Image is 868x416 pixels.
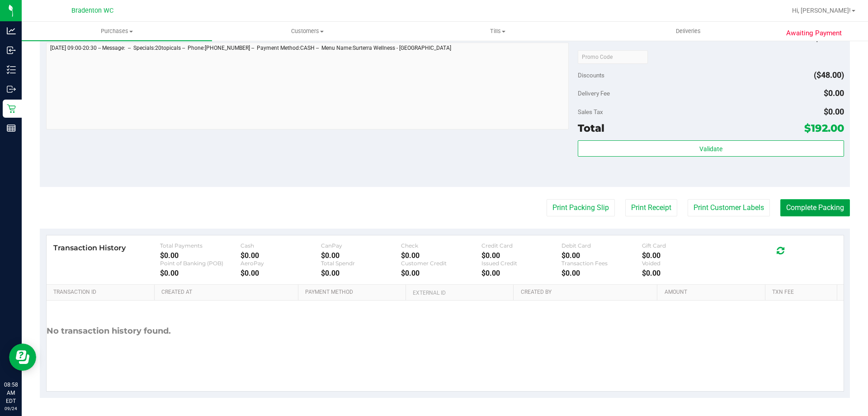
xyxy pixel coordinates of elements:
[403,27,592,35] span: Tills
[593,22,783,41] a: Deliveries
[561,251,642,260] div: $0.00
[780,199,850,216] button: Complete Packing
[547,199,615,216] button: Print Packing Slip
[321,269,401,277] div: $0.00
[578,35,600,42] span: Subtotal
[792,7,851,14] span: Hi, [PERSON_NAME]!
[561,242,642,249] div: Debit Card
[401,269,481,277] div: $0.00
[481,251,562,260] div: $0.00
[160,269,241,277] div: $0.00
[642,260,722,267] div: Voided
[160,242,241,249] div: Total Payments
[699,145,722,153] span: Validate
[561,260,642,267] div: Transaction Fees
[9,344,36,371] iframe: Resource center
[815,33,844,43] span: $240.00
[47,301,171,362] div: No transaction history found.
[321,251,401,260] div: $0.00
[642,242,722,249] div: Gift Card
[625,199,677,216] button: Print Receipt
[824,107,844,116] span: $0.00
[321,242,401,249] div: CanPay
[321,260,401,267] div: Total Spendr
[7,65,16,74] inline-svg: Inventory
[481,260,562,267] div: Issued Credit
[241,269,321,277] div: $0.00
[578,50,648,64] input: Promo Code
[521,289,654,296] a: Created By
[561,269,642,277] div: $0.00
[481,242,562,249] div: Credit Card
[402,22,593,41] a: Tills
[22,27,212,35] span: Purchases
[578,67,604,83] span: Discounts
[241,260,321,267] div: AeroPay
[160,251,241,260] div: $0.00
[160,260,241,267] div: Point of Banking (POB)
[401,251,481,260] div: $0.00
[814,70,844,80] span: ($48.00)
[212,22,402,41] a: Customers
[22,22,212,41] a: Purchases
[7,124,16,133] inline-svg: Reports
[212,27,402,35] span: Customers
[688,199,770,216] button: Print Customer Labels
[401,242,481,249] div: Check
[4,405,18,412] p: 09/24
[7,46,16,55] inline-svg: Inbound
[578,122,604,134] span: Total
[578,140,844,157] button: Validate
[7,85,16,94] inline-svg: Outbound
[7,26,16,35] inline-svg: Analytics
[53,289,151,296] a: Transaction ID
[406,285,513,301] th: External ID
[578,90,610,97] span: Delivery Fee
[804,122,844,134] span: $192.00
[481,269,562,277] div: $0.00
[71,7,113,14] span: Bradenton WC
[665,289,762,296] a: Amount
[664,27,713,35] span: Deliveries
[642,269,722,277] div: $0.00
[241,242,321,249] div: Cash
[642,251,722,260] div: $0.00
[824,88,844,98] span: $0.00
[4,381,18,405] p: 08:58 AM EDT
[772,289,833,296] a: Txn Fee
[241,251,321,260] div: $0.00
[578,108,603,115] span: Sales Tax
[161,289,294,296] a: Created At
[305,289,402,296] a: Payment Method
[401,260,481,267] div: Customer Credit
[7,104,16,113] inline-svg: Retail
[786,28,842,38] span: Awaiting Payment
